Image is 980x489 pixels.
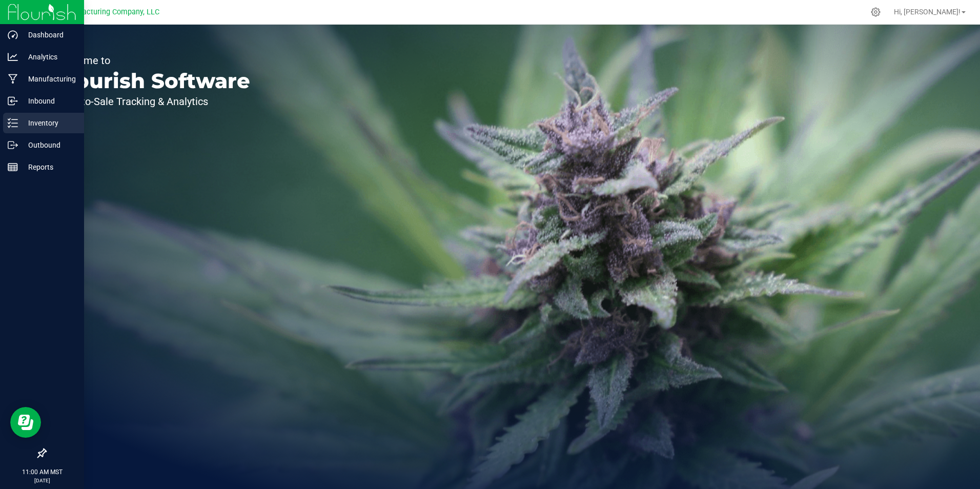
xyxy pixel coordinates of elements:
[18,161,79,173] p: Reports
[869,7,882,17] div: Manage settings
[55,96,250,107] p: Seed-to-Sale Tracking & Analytics
[18,117,79,129] p: Inventory
[8,30,18,40] inline-svg: Dashboard
[8,96,18,106] inline-svg: Inbound
[5,477,79,484] p: [DATE]
[55,55,250,66] p: Welcome to
[18,139,79,151] p: Outbound
[8,162,18,172] inline-svg: Reports
[8,52,18,62] inline-svg: Analytics
[18,95,79,107] p: Inbound
[8,118,18,128] inline-svg: Inventory
[50,8,159,16] span: BB Manufacturing Company, LLC
[18,73,79,85] p: Manufacturing
[55,71,250,91] p: Flourish Software
[18,51,79,63] p: Analytics
[8,74,18,84] inline-svg: Manufacturing
[10,407,41,438] iframe: Resource center
[5,467,79,477] p: 11:00 AM MST
[18,29,79,41] p: Dashboard
[894,8,961,16] span: Hi, [PERSON_NAME]!
[8,140,18,150] inline-svg: Outbound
